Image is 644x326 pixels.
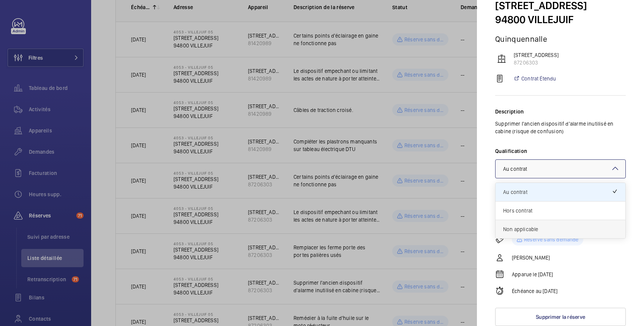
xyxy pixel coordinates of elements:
span: Hors contrat [503,207,618,214]
p: Réserve sans demande [524,236,579,243]
span: Au contrat [503,188,612,196]
p: Échéance au [DATE] [512,287,557,295]
p: [PERSON_NAME] [512,254,550,261]
p: 87206303 [514,59,626,66]
label: Qualification [495,147,626,155]
button: Supprimer la réserve [495,308,626,326]
p: Supprimer l'ancien dispositif d'alarme inutilisé en cabine (risque de confusion) [495,120,626,135]
img: elevator.svg [497,54,506,63]
p: Apparue le [DATE] [512,271,553,278]
h5: Quinquennalle [495,34,626,44]
ng-dropdown-panel: Options list [495,183,626,239]
span: Au contrat [503,166,527,172]
span: Non applicable [503,225,618,233]
p: [STREET_ADDRESS] [514,51,626,59]
div: Description [495,108,626,115]
a: Contrat Étendu [513,75,556,82]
